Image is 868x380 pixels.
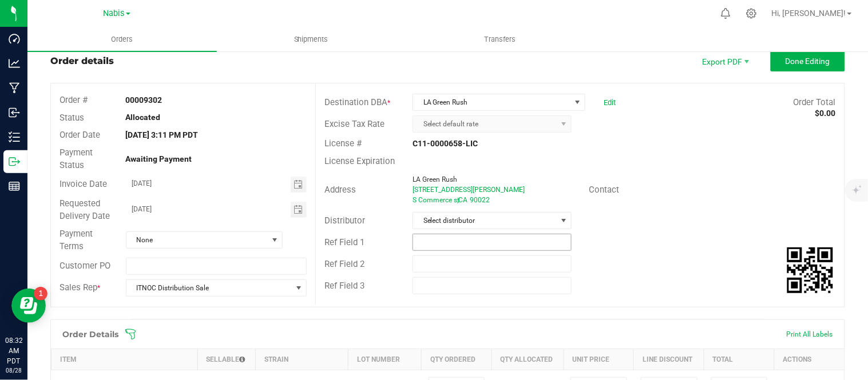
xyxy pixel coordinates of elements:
[5,335,22,366] p: 08:32 AM PDT
[104,9,125,18] span: Nabis
[126,280,292,296] span: ITNOC Distribution Sale
[774,349,845,370] th: Actions
[413,175,457,183] span: LA Green Rush
[9,58,20,69] inline-svg: Analytics
[772,9,846,18] span: Hi, [PERSON_NAME]!
[458,196,467,204] span: CA
[60,229,93,252] span: Payment Terms
[589,185,619,195] span: Contact
[60,282,97,293] span: Sales Rep
[324,138,362,149] span: License #
[27,27,217,51] a: Orders
[794,97,836,107] span: Order Total
[771,51,845,71] button: Done Editing
[11,289,46,323] iframe: Resource center
[96,34,148,45] span: Orders
[564,349,634,370] th: Unit Price
[422,349,492,370] th: Qty Ordered
[604,98,616,107] a: Edit
[9,131,20,143] inline-svg: Inventory
[60,130,100,140] span: Order Date
[406,27,595,51] a: Transfers
[126,130,199,139] strong: [DATE] 3:11 PM PDT
[60,95,88,105] span: Order #
[324,281,364,291] span: Ref Field 3
[5,366,22,375] p: 08/28
[324,156,395,166] span: License Expiration
[470,196,490,204] span: 90022
[217,27,406,51] a: Shipments
[9,82,20,94] inline-svg: Manufacturing
[413,94,570,110] span: LA Green Rush
[324,215,365,226] span: Distributor
[60,179,107,189] span: Invoice Date
[744,8,759,19] div: Manage settings
[126,113,161,122] strong: Allocated
[457,196,458,204] span: ,
[126,232,268,248] span: None
[291,177,307,193] span: Toggle calendar
[413,139,478,148] strong: C11-0000658-LIC
[324,119,385,129] span: Excise Tax Rate
[324,97,387,107] span: Destination DBA
[126,154,192,163] strong: Awaiting Payment
[787,247,833,293] img: Scan me!
[255,349,348,370] th: Strain
[60,261,110,271] span: Customer PO
[9,33,20,45] inline-svg: Dashboard
[50,54,114,68] div: Order details
[786,57,830,66] span: Done Editing
[348,349,422,370] th: Lot Number
[469,34,532,45] span: Transfers
[634,349,704,370] th: Line Discount
[413,213,557,229] span: Select distributor
[413,196,459,204] span: S Commerce st
[279,34,344,45] span: Shipments
[787,247,833,293] qrcode: 00009302
[197,349,255,370] th: Sellable
[9,107,20,118] inline-svg: Inbound
[60,147,93,171] span: Payment Status
[9,156,20,167] inline-svg: Outbound
[324,259,364,269] span: Ref Field 2
[492,349,564,370] th: Qty Allocated
[60,113,84,123] span: Status
[691,51,759,71] li: Export PDF
[60,198,110,222] span: Requested Delivery Date
[324,237,364,247] span: Ref Field 1
[34,287,47,301] iframe: Resource center unread badge
[324,185,356,195] span: Address
[815,109,836,118] strong: $0.00
[51,349,198,370] th: Item
[62,330,118,339] h1: Order Details
[291,202,307,218] span: Toggle calendar
[126,95,162,105] strong: 00009302
[413,186,525,194] span: [STREET_ADDRESS][PERSON_NAME]
[9,181,20,192] inline-svg: Reports
[704,349,775,370] th: Total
